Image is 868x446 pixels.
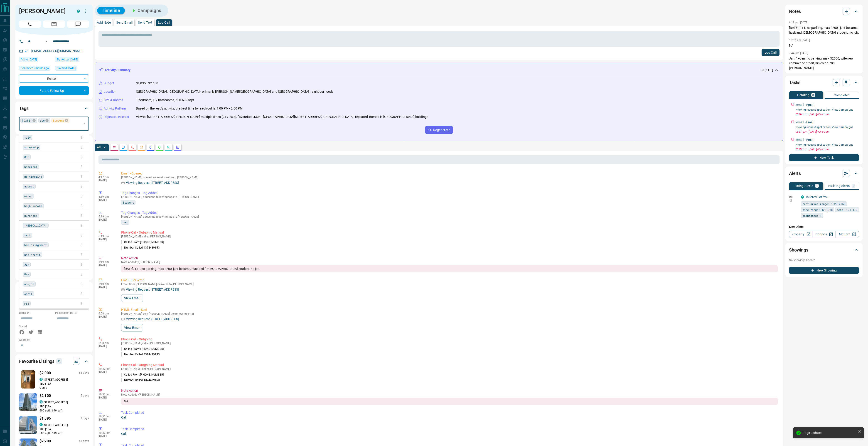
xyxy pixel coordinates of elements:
[44,39,49,44] button: Open
[19,86,89,95] div: Future Follow Up
[789,52,808,55] p: 7:44 pm [DATE]
[812,93,814,97] p: 3
[39,404,89,409] p: 2 BD | 2 BA
[121,246,160,250] p: Number Called:
[21,57,37,62] span: Active [DATE]
[19,358,54,365] h2: Favourite Listings
[25,50,28,53] svg: Email Verified
[789,244,859,255] div: Showings
[55,311,89,315] p: Possession Date:
[176,145,180,149] svg: Agent Actions
[24,135,31,140] span: july
[121,427,778,431] p: Task Completed
[39,416,51,421] p: $1,895
[121,307,778,312] p: HTML Email - Sent
[796,147,859,151] p: 2:29 p.m. [DATE] - Overdue
[98,235,114,238] p: 6:19 pm
[149,145,152,149] svg: Listing Alerts
[836,231,859,238] a: Mr.Loft
[789,25,859,35] p: [DATE], 1+1, no parking, max 2200, just became, husband [DEMOGRAPHIC_DATA] student, no job,
[98,415,114,418] p: 10:32 am
[136,98,194,102] p: 1 bedroom, 1-2 bathrooms, 500-699 sqft
[828,184,850,187] p: Building Alerts
[24,194,32,198] span: owner
[67,20,89,28] span: Message
[144,246,160,249] span: 4374439153
[55,66,89,72] div: Fri Aug 22 2025
[121,195,778,199] p: [PERSON_NAME] added the following tags to [PERSON_NAME]
[789,195,798,199] p: Off
[39,382,89,386] p: 1 BD | 1 BA
[121,312,778,315] p: [PERSON_NAME] sent [PERSON_NAME] the following email
[39,400,43,404] div: condos.ca
[24,213,37,218] span: purchase
[121,235,778,238] p: [PERSON_NAME] called [PERSON_NAME]
[105,68,130,72] p: Activity Summary
[140,241,164,244] span: [PHONE_NUMBER]
[789,224,859,229] p: New Alert:
[805,195,829,199] a: Tailored For You
[158,21,170,24] p: Log Call
[24,292,32,296] span: April
[24,252,40,257] span: bad-credit
[24,184,34,189] span: august
[44,400,68,404] p: [STREET_ADDRESS]
[121,398,778,405] div: NA
[158,145,161,149] svg: Requests
[98,195,114,198] p: 6:19 pm
[98,418,114,421] p: [DATE]
[97,21,111,24] p: Add Note
[31,49,83,53] a: [EMAIL_ADDRESS][DOMAIN_NAME]
[38,118,50,123] div: dec
[40,118,45,123] span: dec
[121,230,778,235] p: Phone Call - Outgoing Manual
[144,353,160,356] span: 4374439153
[121,388,778,393] p: Note Action
[19,324,53,329] p: Social:
[802,213,821,218] span: bathrooms: 1
[121,261,778,264] p: Note Added by [PERSON_NAME]
[121,363,778,367] p: Phone Call - Outgoing Manual
[39,378,43,381] div: condos.ca
[79,439,89,443] p: 53 days
[789,56,859,70] p: Jan, 1+den, no parking, max $2500, wife new commer no credit, his credit 700, [PERSON_NAME]
[99,66,779,74] div: Activity Summary[DATE]
[121,240,164,244] p: Called From:
[121,191,778,195] p: Tag Changes - Tag Added
[98,396,114,399] p: [DATE]
[789,246,808,254] h2: Showings
[98,176,114,179] p: 4:17 pm
[81,416,89,420] p: 2 days
[121,342,778,345] p: [PERSON_NAME] called [PERSON_NAME]
[789,79,800,86] h2: Tasks
[98,341,114,345] p: 6:08 pm
[39,393,51,399] p: $2,100
[789,77,859,88] div: Tasks
[104,89,116,94] p: Location
[126,287,179,292] p: Viewing Request [STREET_ADDRESS]
[24,155,29,159] span: Oct
[98,260,114,264] p: 6:19 pm
[19,57,53,63] div: Sun Oct 12 2025
[121,145,125,149] svg: Lead Browsing Activity
[121,215,778,218] p: [PERSON_NAME] added the following tags to [PERSON_NAME]
[98,179,114,182] p: [DATE]
[97,146,101,149] p: All
[104,81,114,86] p: Budget
[24,262,29,267] span: Jan
[81,394,89,398] p: 5 days
[425,126,453,134] button: Regenerate
[126,317,179,321] p: Viewing Request [STREET_ADDRESS]
[98,315,114,318] p: [DATE]
[796,126,853,129] a: viewing request application- View Campaigns
[121,265,778,272] div: [DATE], 1+1, no parking, max 2200, just became, husband [DEMOGRAPHIC_DATA] student, no job,
[789,21,808,24] p: 6:19 pm [DATE]
[789,8,801,15] h2: Notes
[98,434,114,438] p: [DATE]
[81,121,87,127] button: Close
[834,94,850,97] p: Completed
[39,386,89,390] p: 0 sqft
[121,337,778,342] p: Phone Call - Outgoing
[77,10,80,13] div: condos.ca
[44,423,68,427] p: [STREET_ADDRESS]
